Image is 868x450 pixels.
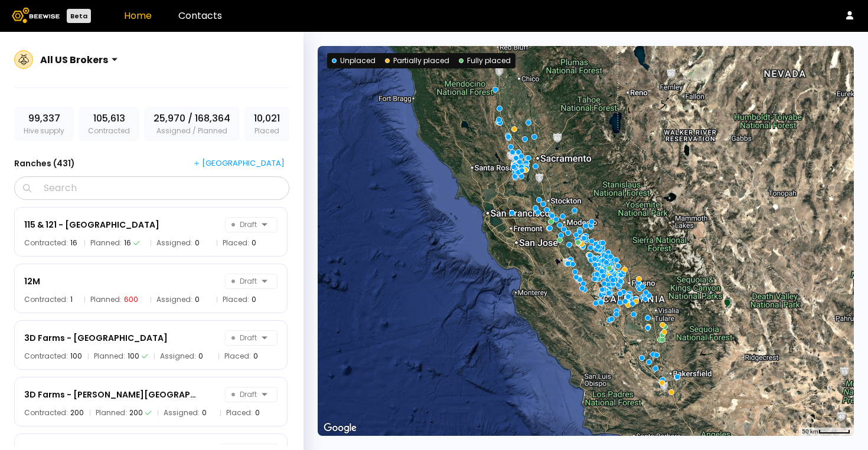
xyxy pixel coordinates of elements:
div: Beta [67,9,91,23]
span: Draft [231,331,257,345]
div: 100 [128,353,139,360]
div: 12M [24,274,40,288]
span: Planned: [90,296,122,303]
div: 0 [252,296,256,303]
span: Placed: [223,296,249,303]
div: 115 & 121 - [GEOGRAPHIC_DATA] [24,218,159,232]
div: 3D Farms - [GEOGRAPHIC_DATA] [24,331,168,345]
div: 0 [202,409,207,416]
span: Assigned: [156,239,192,247]
span: Contracted: [24,239,68,247]
a: Open this area in Google Maps (opens a new window) [321,421,360,436]
span: 50 km [802,428,818,435]
div: [GEOGRAPHIC_DATA] [194,158,285,169]
h3: Ranches ( 431 ) [14,155,75,172]
div: Partially placed [385,55,449,66]
div: 16 [124,239,131,247]
span: Contracted: [24,296,68,303]
div: 0 [253,353,258,360]
div: 200 [70,409,84,416]
span: Draft [231,387,257,402]
span: Contracted: [24,409,68,416]
span: Planned: [90,239,122,247]
div: 1 [70,296,73,303]
div: 100 [70,353,82,360]
div: 16 [70,239,77,247]
span: Contracted: [24,353,68,360]
span: Placed: [224,353,251,360]
img: Google [321,421,360,436]
div: Contracted [79,107,139,141]
img: Beewise logo [12,8,60,23]
span: Planned: [96,409,127,416]
a: Home [124,9,152,22]
div: 200 [129,409,143,416]
div: 3D Farms - [PERSON_NAME][GEOGRAPHIC_DATA] [24,387,201,402]
span: 105,613 [93,111,125,126]
span: Placed: [226,409,253,416]
span: 25,970 / 168,364 [154,111,230,126]
div: 0 [195,296,200,303]
button: [GEOGRAPHIC_DATA] [189,155,289,172]
span: 99,337 [28,111,60,126]
span: 10,021 [254,111,280,126]
span: Planned: [94,353,125,360]
a: Contacts [178,9,222,22]
span: Draft [231,218,257,232]
span: Assigned: [160,353,196,360]
button: Map Scale: 50 km per 50 pixels [798,428,854,436]
div: Placed [244,107,289,141]
div: Assigned / Planned [144,107,240,141]
div: 0 [195,239,200,247]
div: All US Brokers [40,52,108,67]
div: Unplaced [332,55,376,66]
div: 0 [252,239,256,247]
span: Assigned: [156,296,192,303]
span: Draft [231,274,257,288]
div: Hive supply [14,107,74,141]
span: Assigned: [164,409,200,416]
div: Fully placed [459,55,511,66]
div: 600 [124,296,138,303]
div: 0 [198,353,203,360]
span: Placed: [223,239,249,247]
div: 0 [255,409,260,416]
